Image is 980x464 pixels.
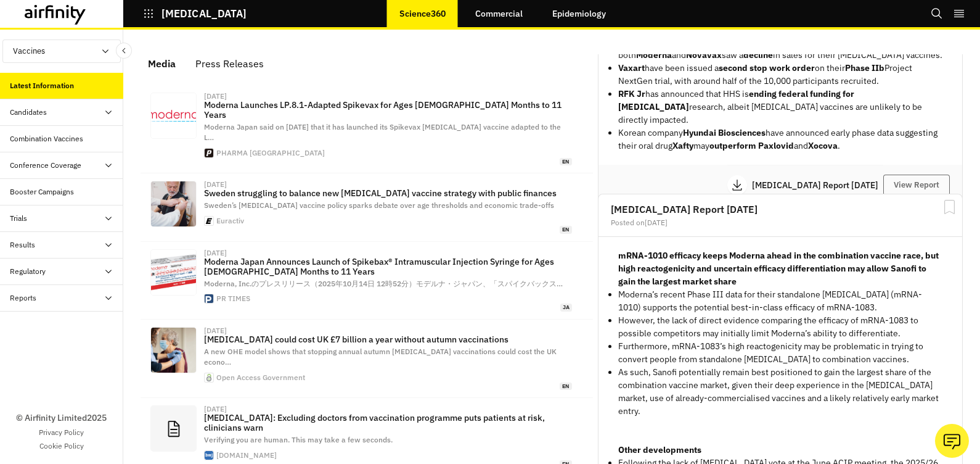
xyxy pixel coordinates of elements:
p: Moderna’s recent Phase III data for their standalone [MEDICAL_DATA] (mRNA-1010) supports the pote... [618,288,942,314]
div: [DATE] [204,249,227,257]
div: Press Releases [195,54,264,73]
p: [MEDICAL_DATA] Report [DATE] [752,181,883,189]
img: oag-favicon-01.png [205,373,213,382]
span: A new OHE model shows that stopping annual autumn [MEDICAL_DATA] vaccinations could cost the UK e... [204,347,557,367]
p: [MEDICAL_DATA] [161,8,247,19]
svg: Bookmark Report [942,199,957,215]
div: PR TIMES [216,295,250,302]
div: [DOMAIN_NAME] [216,452,277,459]
p: © Airfinity Limited 2025 [16,412,107,425]
button: Ask our analysts [935,424,969,458]
span: Verifying you are human. This may take a few seconds. [204,435,393,444]
button: Vaccines [2,39,121,63]
button: [MEDICAL_DATA] [143,3,247,24]
a: Privacy Policy [39,427,84,438]
img: apple-touch-icon.png [205,149,213,157]
p: However, the lack of direct evidence comparing the efficacy of mRNA-1083 to possible competitors ... [618,314,942,340]
strong: Other developments [618,444,701,455]
a: [DATE]Moderna Launches LP.8.1-Adapted Spikevax for Ages [DEMOGRAPHIC_DATA] Months to 11 YearsMode... [141,85,593,173]
strong: mRNA-1010 efficacy keeps Moderna ahead in the combination vaccine race, but high reactogenicity a... [618,250,939,287]
a: Cookie Policy [39,441,84,452]
div: [DATE] [204,327,227,334]
img: iStock-1284869084-scaled.jpg [151,328,196,373]
p: Science360 [399,9,446,19]
div: Candidates [10,107,47,118]
button: View Report [883,175,950,196]
div: [DATE] [204,181,227,188]
div: Regulatory [10,266,46,277]
span: Moderna Japan said on [DATE] that it has launched its Spikevax [MEDICAL_DATA] vaccine adapted to ... [204,122,561,142]
span: Sweden’s [MEDICAL_DATA] vaccine policy sparks debate over age thresholds and economic trade-offs [204,201,554,210]
span: ja [560,304,572,312]
h2: [MEDICAL_DATA] Report [DATE] [611,204,950,214]
p: [MEDICAL_DATA]: Excluding doctors from vaccination programme puts patients at risk, clinicians warn [204,413,572,433]
strong: Moderna [636,49,672,60]
img: faviconV2 [205,451,213,460]
div: [DATE] [204,93,227,100]
strong: Xocova [808,140,838,151]
button: Search [931,3,943,24]
div: Reports [10,292,36,304]
strong: Hyundai Biosciences [683,127,766,138]
a: [DATE][MEDICAL_DATA] could cost UK £7 billion a year without autumn vaccinationsA new OHE model s... [141,320,593,398]
p: Furthermore, mRNA-1083’s high reactogenicity may be problematic in trying to convert people from ... [618,340,942,366]
img: mstile-310x310.png [205,294,213,303]
a: [DATE]Moderna Japan Announces Launch of Spikebax® Intramuscular Injection Syringe for Ages [DEMOG... [141,242,593,320]
strong: Vaxart [618,62,645,73]
span: Moderna, Inc.のプレスリリース（2025年10月14日 12時52分）モデルナ・ジャパン、「スパイクバックス … [204,279,563,288]
p: has announced that HHS is research, albeit [MEDICAL_DATA] vaccines are unlikely to be directly im... [618,88,942,126]
strong: second stop work order [719,62,815,73]
div: Latest Information [10,80,74,91]
img: GettyImages-1344723070.jpg [151,181,196,226]
strong: decline [743,49,773,60]
strong: outperform Paxlovid [709,140,794,151]
div: Trials [10,213,27,224]
img: 64549-197-523b494d31b4a7bbb247f6aa121c501b-1320x756.png [151,250,196,295]
div: Results [10,239,35,251]
strong: Phase IIb [845,62,884,73]
div: Open Access Government [216,374,305,381]
p: Moderna Launches LP.8.1-Adapted Spikevax for Ages [DEMOGRAPHIC_DATA] Months to 11 Years [204,100,572,120]
p: have been issued a on their Project NextGen trial, with around half of the 10,000 participants re... [618,62,942,88]
div: Euractiv [216,217,244,225]
p: Korean company have announced early phase data suggesting their oral drug may and . [618,126,942,152]
strong: Novavax [686,49,722,60]
div: PHARMA [GEOGRAPHIC_DATA] [216,149,325,157]
div: [DATE] [204,405,227,413]
p: [MEDICAL_DATA] could cost UK £7 billion a year without autumn vaccinations [204,334,572,344]
div: Conference Coverage [10,160,81,171]
img: %E3%83%A2%E3%83%87%E3%83%AB%E3%83%8A_%E3%83%AD%E3%82%B4_0.jpg [151,93,196,138]
img: Amended-Avatar-Logo-_-RGB-black-and-white_small-1-200x200.png [205,217,213,225]
button: Close Sidebar [116,43,132,59]
p: Moderna Japan Announces Launch of Spikebax® Intramuscular Injection Syringe for Ages [DEMOGRAPHIC... [204,257,572,276]
p: As such, Sanofi potentially remain best positioned to gain the largest share of the combination v... [618,366,942,418]
span: en [560,158,572,166]
div: Booster Campaigns [10,186,74,197]
span: en [560,383,572,391]
p: Sweden struggling to balance new [MEDICAL_DATA] vaccine strategy with public finances [204,188,572,198]
strong: RFK Jr [618,88,645,99]
div: Posted on [DATE] [611,219,950,226]
div: Combination Vaccines [10,133,83,144]
div: Media [148,54,176,73]
a: [DATE]Sweden struggling to balance new [MEDICAL_DATA] vaccine strategy with public financesSweden... [141,173,593,241]
strong: Xafty [672,140,693,151]
span: en [560,226,572,234]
